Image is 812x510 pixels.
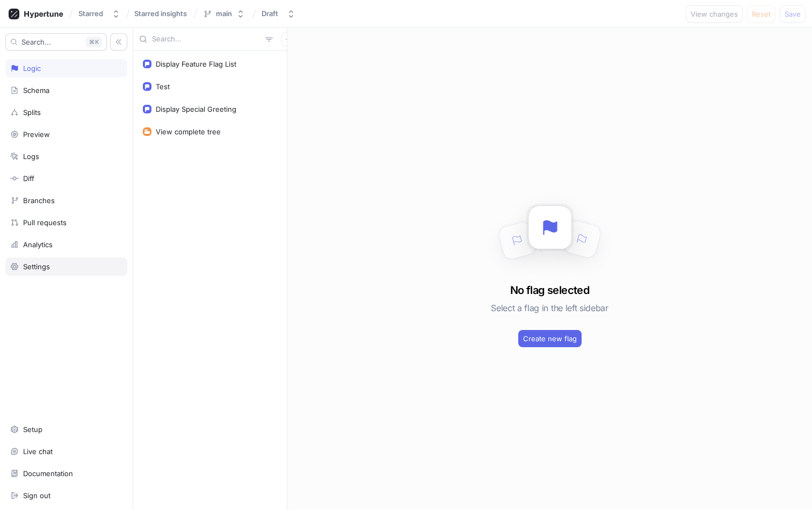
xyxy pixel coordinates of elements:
[785,11,801,17] span: Save
[523,335,577,342] span: Create new flag
[134,10,187,17] span: Starred insights
[691,11,738,17] span: View changes
[23,196,55,205] div: Branches
[5,33,107,51] button: Search...K
[747,5,775,23] button: Reset
[74,5,125,23] button: Starred
[23,108,41,117] div: Splits
[78,9,103,18] div: Starred
[23,262,50,271] div: Settings
[518,330,582,347] button: Create new flag
[23,64,41,73] div: Logic
[491,298,608,318] h5: Select a flag in the left sidebar
[686,5,743,23] button: View changes
[156,105,236,113] div: Display Special Greeting
[85,37,102,47] div: K
[23,469,73,478] div: Documentation
[23,425,42,434] div: Setup
[510,282,589,298] h3: No flag selected
[23,447,53,456] div: Live chat
[780,5,806,23] button: Save
[752,11,771,17] span: Reset
[257,5,300,23] button: Draft
[216,9,232,18] div: main
[23,240,53,249] div: Analytics
[23,218,67,227] div: Pull requests
[199,5,249,23] button: main
[5,464,127,483] a: Documentation
[21,39,51,45] span: Search...
[23,86,49,95] div: Schema
[152,34,261,45] input: Search...
[23,130,50,139] div: Preview
[156,82,170,91] div: Test
[23,174,34,183] div: Diff
[156,127,221,136] div: View complete tree
[23,491,50,500] div: Sign out
[23,152,39,161] div: Logs
[262,9,278,18] div: Draft
[156,60,236,68] div: Display Feature Flag List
